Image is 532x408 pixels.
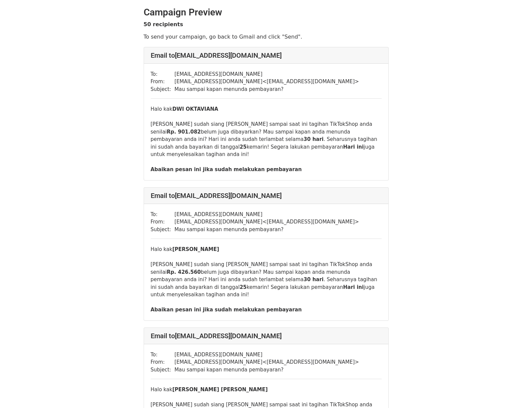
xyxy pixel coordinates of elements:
strong: 50 recipients [144,21,183,28]
b: 30 hari [304,276,324,283]
td: [EMAIL_ADDRESS][DOMAIN_NAME] < [EMAIL_ADDRESS][DOMAIN_NAME] > [175,78,359,86]
td: [EMAIL_ADDRESS][DOMAIN_NAME] [175,351,359,359]
h2: Campaign Preview [144,7,389,18]
div: [PERSON_NAME] sudah siang [PERSON_NAME] sampai saat ini tagihan TikTokShop anda senilai belum jug... [151,261,382,314]
td: [EMAIL_ADDRESS][DOMAIN_NAME] < [EMAIL_ADDRESS][DOMAIN_NAME] > [175,358,359,366]
td: [EMAIL_ADDRESS][DOMAIN_NAME] [175,211,359,218]
td: To: [151,70,175,78]
td: From: [151,358,175,366]
h4: Email to [EMAIL_ADDRESS][DOMAIN_NAME] [151,192,382,200]
b: 30 hari [304,136,324,142]
h4: Email to [EMAIL_ADDRESS][DOMAIN_NAME] [151,332,382,340]
b: Abaikan pesan ini jika sudah melakukan pembayaran [151,166,302,172]
td: From: [151,78,175,86]
b: Rp. 426.560 [167,269,201,275]
td: To: [151,351,175,359]
b: Hari ini [343,284,364,290]
div: [PERSON_NAME] sudah siang [PERSON_NAME] sampai saat ini tagihan TikTokShop anda senilai belum jug... [151,120,382,173]
h4: Email to [EMAIL_ADDRESS][DOMAIN_NAME] [151,51,382,59]
b: [PERSON_NAME] [172,246,219,252]
td: [EMAIL_ADDRESS][DOMAIN_NAME] < [EMAIL_ADDRESS][DOMAIN_NAME] > [175,218,359,226]
b: Abaikan pesan ini jika sudah melakukan pembayaran [151,307,302,313]
b: Hari ini [343,144,364,150]
b: DWI OKTAVIANA [172,106,218,112]
td: Subject: [151,226,175,234]
b: 25 [240,284,247,290]
p: To send your campaign, go back to Gmail and click "Send". [144,33,389,40]
b: [PERSON_NAME] [PERSON_NAME] [172,387,268,393]
td: Subject: [151,86,175,93]
div: Halo kak [151,105,382,173]
td: Mau sampai kapan menunda pembayaran? [175,86,359,93]
td: From: [151,218,175,226]
div: Halo kak [151,246,382,314]
td: Mau sampai kapan menunda pembayaran? [175,226,359,234]
td: Mau sampai kapan menunda pembayaran? [175,366,359,374]
b: 25 [240,144,247,150]
td: Subject: [151,366,175,374]
td: [EMAIL_ADDRESS][DOMAIN_NAME] [175,70,359,78]
td: To: [151,211,175,218]
b: Rp. 901.082 [167,129,201,135]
